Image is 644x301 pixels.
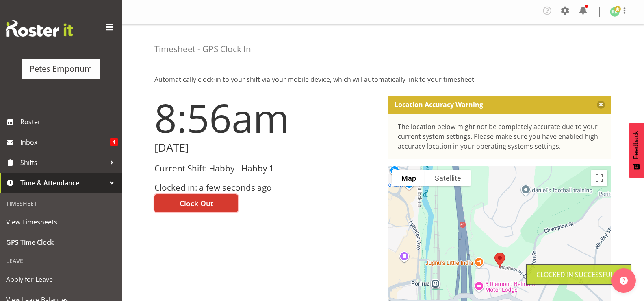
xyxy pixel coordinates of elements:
[2,212,120,232] a: View Timesheets
[20,156,106,169] span: Shifts
[2,253,120,269] div: Leave
[154,44,251,54] h4: Timesheet - GPS Clock In
[6,216,116,228] span: View Timesheets
[610,7,620,17] img: ruth-robertson-taylor722.jpg
[2,269,120,290] a: Apply for Leave
[6,20,73,37] img: Rosterit website logo
[154,183,378,192] h3: Clocked in: a few seconds ago
[392,170,425,186] button: Show street map
[30,63,92,75] div: Petes Emporium
[154,75,611,84] p: Automatically clock-in to your shift via your mobile device, which will automatically link to you...
[536,270,621,279] div: Clocked in Successfully
[110,138,118,146] span: 4
[154,194,238,212] button: Clock Out
[395,101,483,109] p: Location Accuracy Warning
[398,122,602,151] div: The location below might not be completely accurate due to your current system settings. Please m...
[597,101,605,109] button: Close message
[633,131,640,159] span: Feedback
[180,198,213,209] span: Clock Out
[2,195,120,212] div: Timesheet
[154,141,378,154] h2: [DATE]
[20,116,118,128] span: Roster
[154,96,378,140] h1: 8:56am
[6,236,116,248] span: GPS Time Clock
[620,277,628,285] img: help-xxl-2.png
[20,177,106,189] span: Time & Attendance
[591,170,607,186] button: Toggle fullscreen view
[154,164,378,173] h3: Current Shift: Habby - Habby 1
[425,170,471,186] button: Show satellite imagery
[6,273,116,286] span: Apply for Leave
[20,136,110,148] span: Inbox
[2,232,120,253] a: GPS Time Clock
[629,123,644,178] button: Feedback - Show survey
